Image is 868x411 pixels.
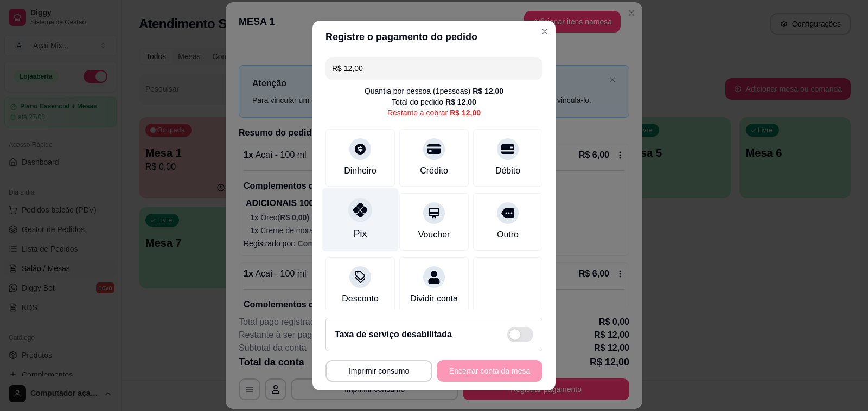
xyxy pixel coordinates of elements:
[325,360,432,382] button: Imprimir consumo
[473,86,503,97] div: R$ 12,00
[497,228,519,241] div: Outro
[410,292,458,305] div: Dividir conta
[418,228,450,241] div: Voucher
[312,21,556,53] header: Registre o pagamento do pedido
[342,292,379,305] div: Desconto
[344,164,376,177] div: Dinheiro
[495,164,520,177] div: Débito
[450,107,481,118] div: R$ 12,00
[420,164,448,177] div: Crédito
[365,86,503,97] div: Quantia por pessoa ( 1 pessoas)
[354,227,367,241] div: Pix
[332,57,536,79] input: Ex.: hambúrguer de cordeiro
[392,97,476,107] div: Total do pedido
[335,328,452,341] h2: Taxa de serviço desabilitada
[445,97,476,107] div: R$ 12,00
[536,23,553,40] button: Close
[387,107,481,118] div: Restante a cobrar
